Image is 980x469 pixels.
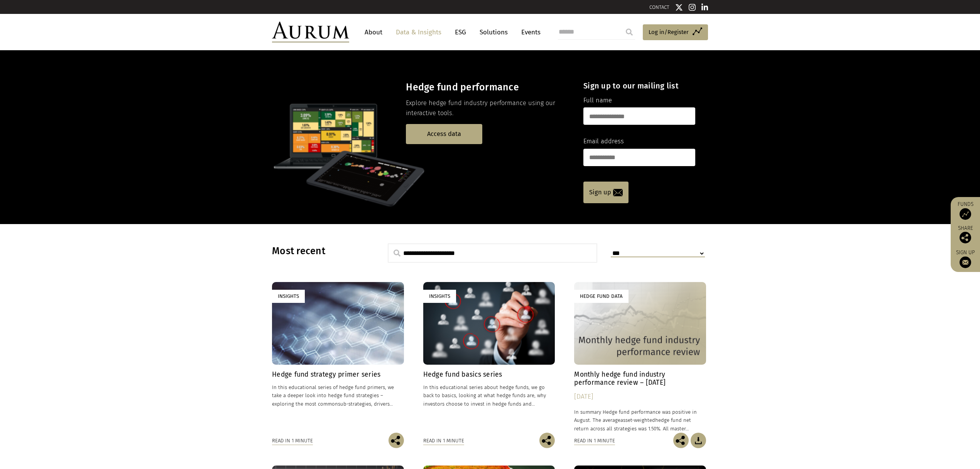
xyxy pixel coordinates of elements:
[583,95,612,105] label: Full name
[960,257,971,268] img: Sign up to our newsletter
[574,408,706,432] p: In summary Hedge fund performance was positive in August. The average hedge fund net return acros...
[960,232,971,243] img: Share this post
[673,433,689,448] img: Share this post
[272,22,349,42] img: Aurum
[649,4,669,10] a: CONTACT
[622,24,637,40] input: Submit
[392,25,445,39] a: Data & Insights
[613,189,623,196] img: email-icon
[272,245,368,257] h3: Most recent
[423,383,555,408] p: In this educational series about hedge funds, we go back to basics, looking at what hedge funds a...
[691,433,706,448] img: Download Article
[272,290,305,302] div: Insights
[643,24,708,41] a: Log in/Register
[272,282,404,432] a: Insights Hedge fund strategy primer series In this educational series of hedge fund primers, we t...
[583,136,624,146] label: Email address
[406,124,482,144] a: Access data
[620,417,655,423] span: asset-weighted
[423,437,464,445] div: Read in 1 minute
[583,182,629,203] a: Sign up
[574,282,706,432] a: Hedge Fund Data Monthly hedge fund industry performance review – [DATE] [DATE] In summary Hedge f...
[272,383,404,408] p: In this educational series of hedge fund primers, we take a deeper look into hedge fund strategie...
[955,249,976,268] a: Sign up
[272,370,404,379] h4: Hedge fund strategy primer series
[955,201,976,220] a: Funds
[960,208,971,220] img: Access Funds
[689,3,696,11] img: Instagram icon
[574,437,615,445] div: Read in 1 minute
[406,98,570,119] p: Explore hedge fund industry performance using our interactive tools.
[389,433,404,448] img: Share this post
[955,226,976,243] div: Share
[406,82,570,93] h3: Hedge fund performance
[338,401,371,407] span: sub-strategies
[649,27,689,37] span: Log in/Register
[574,290,629,302] div: Hedge Fund Data
[675,3,683,11] img: Twitter icon
[394,250,400,257] img: search.svg
[701,3,708,11] img: Linkedin icon
[423,370,555,379] h4: Hedge fund basics series
[476,25,512,39] a: Solutions
[272,437,313,445] div: Read in 1 minute
[451,25,470,39] a: ESG
[423,290,456,302] div: Insights
[423,282,555,432] a: Insights Hedge fund basics series In this educational series about hedge funds, we go back to bas...
[361,25,386,39] a: About
[517,25,541,39] a: Events
[539,433,555,448] img: Share this post
[574,391,706,402] div: [DATE]
[583,81,695,90] h4: Sign up to our mailing list
[574,370,706,387] h4: Monthly hedge fund industry performance review – [DATE]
